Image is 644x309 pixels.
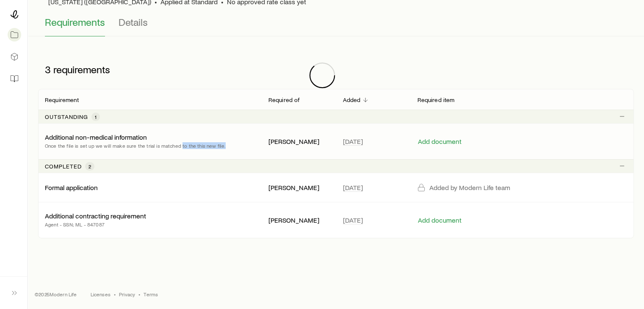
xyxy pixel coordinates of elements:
[429,183,510,192] p: Added by Modern Life team
[138,291,140,298] span: •
[343,216,363,224] span: [DATE]
[343,183,363,192] span: [DATE]
[45,212,146,220] p: Additional contracting requirement
[45,220,146,229] p: Agent - SSN; ML - 847087
[45,141,226,150] p: Once the file is set up we will make sure the trial is matched to the this new file.
[119,291,135,298] a: Privacy
[53,63,110,75] span: requirements
[268,137,329,146] p: [PERSON_NAME]
[114,291,116,298] span: •
[35,291,77,298] p: © 2025 Modern Life
[268,97,300,103] p: Required of
[45,183,98,192] p: Formal application
[343,97,361,103] p: Added
[45,63,51,75] span: 3
[119,16,148,28] span: Details
[45,163,82,170] p: Completed
[45,97,79,103] p: Requirement
[88,163,91,170] span: 2
[417,216,462,224] button: Add document
[45,113,88,120] p: Outstanding
[343,137,363,146] span: [DATE]
[45,133,147,141] p: Additional non-medical information
[268,183,329,192] p: [PERSON_NAME]
[144,291,158,298] a: Terms
[417,97,454,103] p: Required item
[91,291,111,298] a: Licenses
[45,16,105,28] span: Requirements
[268,216,329,224] p: [PERSON_NAME]
[95,113,97,120] span: 1
[417,138,462,146] button: Add document
[45,16,627,36] div: Application details tabs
